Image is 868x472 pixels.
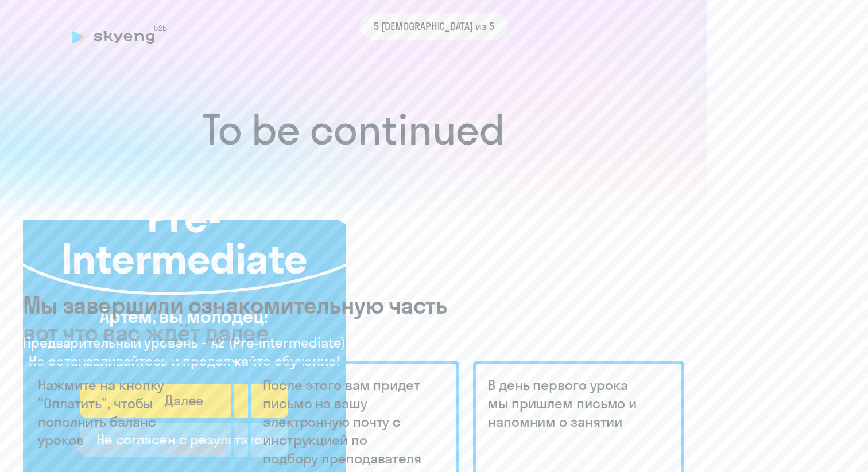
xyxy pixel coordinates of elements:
h1: To be continued [23,110,684,150]
span: Skyeng 2025 [72,442,122,454]
span: 5 [DEMOGRAPHIC_DATA] из 5 [374,19,494,34]
span: вот что вас ждёт далее [23,319,684,346]
h5: Нажмите на кнопку "Оплатить", чтобы пополнить баланс уроков [38,376,200,449]
h3: Мы завершили ознакомительную часть [23,291,684,346]
h5: В день первого урока мы пришлем письмо и напомним о занятии [488,376,650,431]
h5: После этого вам придет письмо на вашу электронную почту с инструкцией по подбору преподавателя [263,376,425,467]
a: [PHONE_NUMBER] [162,442,228,454]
